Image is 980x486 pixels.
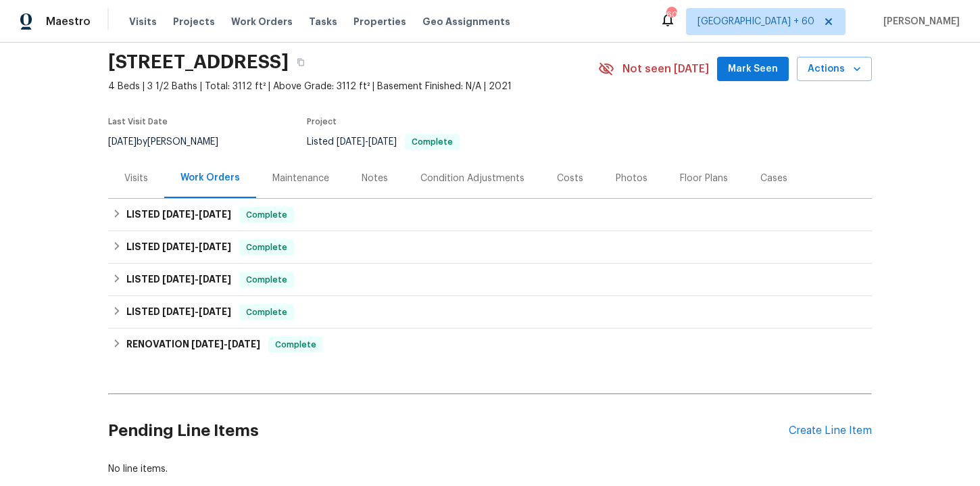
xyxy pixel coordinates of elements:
span: Geo Assignments [422,15,510,28]
span: [DATE] [191,339,224,349]
span: Mark Seen [728,61,778,78]
div: by [PERSON_NAME] [108,134,235,150]
div: Create Line Item [789,424,872,437]
span: Projects [173,15,215,28]
span: - [162,307,231,316]
h2: Pending Line Items [108,399,789,462]
span: [DATE] [199,274,231,284]
div: Notes [362,172,388,185]
button: Actions [797,57,872,82]
span: Actions [808,61,861,78]
span: [DATE] [337,137,365,147]
span: Listed [307,137,460,147]
span: Complete [241,306,293,319]
div: LISTED [DATE]-[DATE]Complete [108,199,872,231]
div: Floor Plans [680,172,728,185]
span: Tasks [309,17,337,26]
div: Condition Adjustments [420,172,524,185]
div: Maintenance [272,172,329,185]
span: Work Orders [231,15,293,28]
span: - [191,339,260,349]
div: Visits [124,172,148,185]
h6: LISTED [126,304,231,320]
div: Costs [557,172,583,185]
span: [DATE] [162,210,195,219]
div: Work Orders [180,171,240,185]
span: [DATE] [162,242,195,251]
h2: [STREET_ADDRESS] [108,55,289,69]
span: [DATE] [162,307,195,316]
div: Cases [760,172,787,185]
span: Complete [241,208,293,222]
span: - [337,137,397,147]
span: [GEOGRAPHIC_DATA] + 60 [697,15,814,28]
span: [DATE] [162,274,195,284]
span: [DATE] [199,210,231,219]
span: Last Visit Date [108,118,168,126]
span: Visits [129,15,157,28]
div: No line items. [108,462,872,476]
h6: LISTED [126,207,231,223]
span: - [162,210,231,219]
h6: LISTED [126,239,231,256]
div: LISTED [DATE]-[DATE]Complete [108,231,872,264]
span: Complete [241,241,293,254]
span: [DATE] [228,339,260,349]
div: LISTED [DATE]-[DATE]Complete [108,264,872,296]
button: Mark Seen [717,57,789,82]
button: Copy Address [289,50,313,74]
h6: LISTED [126,272,231,288]
span: - [162,274,231,284]
span: - [162,242,231,251]
span: [DATE] [199,307,231,316]
span: Complete [241,273,293,287]
span: [DATE] [368,137,397,147]
span: Properties [353,15,406,28]
span: Complete [270,338,322,351]
span: [DATE] [199,242,231,251]
div: RENOVATION [DATE]-[DATE]Complete [108,329,872,361]
div: LISTED [DATE]-[DATE]Complete [108,296,872,329]
span: Complete [406,138,458,146]
span: [DATE] [108,137,137,147]
span: Maestro [46,15,91,28]
span: 4 Beds | 3 1/2 Baths | Total: 3112 ft² | Above Grade: 3112 ft² | Basement Finished: N/A | 2021 [108,80,598,93]
div: 602 [666,8,676,22]
span: Project [307,118,337,126]
div: Photos [616,172,647,185]
span: [PERSON_NAME] [878,15,960,28]
span: Not seen [DATE] [622,62,709,76]
h6: RENOVATION [126,337,260,353]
